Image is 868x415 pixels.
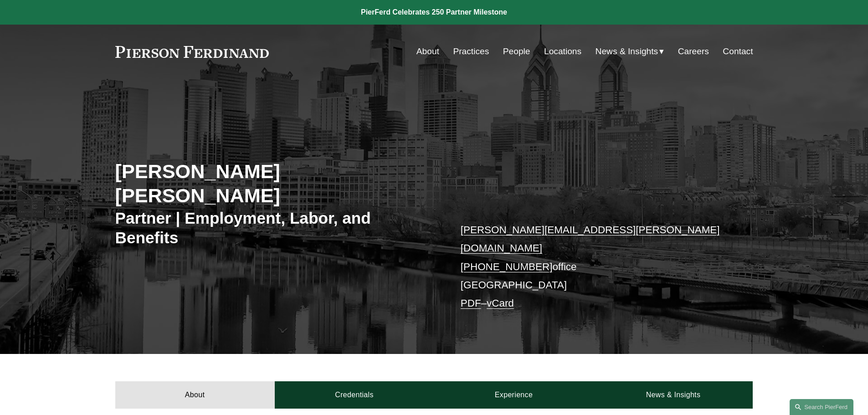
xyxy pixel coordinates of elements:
[678,43,709,60] a: Careers
[596,43,664,60] a: folder dropdown
[790,399,853,415] a: Search this site
[275,381,434,409] a: Credentials
[461,261,553,272] a: [PHONE_NUMBER]
[434,381,594,409] a: Experience
[416,43,439,60] a: About
[461,297,481,309] a: PDF
[461,224,720,254] a: [PERSON_NAME][EMAIL_ADDRESS][PERSON_NAME][DOMAIN_NAME]
[461,221,726,313] p: office [GEOGRAPHIC_DATA] –
[593,381,753,409] a: News & Insights
[544,43,581,60] a: Locations
[453,43,489,60] a: Practices
[487,297,514,309] a: vCard
[596,44,658,60] span: News & Insights
[115,208,434,248] h3: Partner | Employment, Labor, and Benefits
[503,43,530,60] a: People
[115,159,434,207] h2: [PERSON_NAME] [PERSON_NAME]
[723,43,753,60] a: Contact
[115,381,275,409] a: About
